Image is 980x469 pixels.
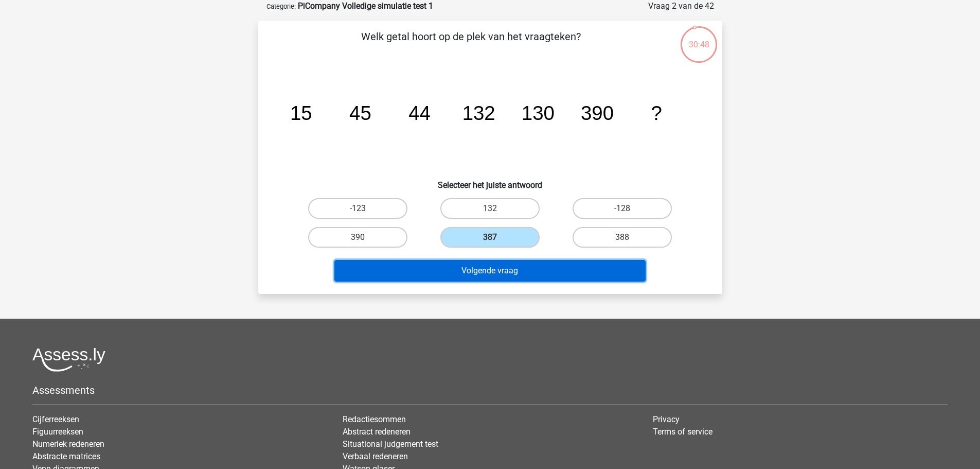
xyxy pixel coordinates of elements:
[32,427,83,437] a: Figuurreeksen
[653,414,680,424] a: Privacy
[349,102,371,124] tspan: 45
[266,3,296,10] small: Categorie:
[653,427,712,437] a: Terms of service
[580,102,613,124] tspan: 390
[343,439,438,449] a: Situational judgement test
[651,102,662,124] tspan: ?
[290,102,312,124] tspan: 15
[308,227,407,248] label: 390
[573,198,672,219] label: -128
[334,260,646,282] button: Volgende vraag
[408,102,431,124] tspan: 44
[275,172,706,190] h6: Selecteer het juiste antwoord
[32,414,79,424] a: Cijferreeksen
[308,198,407,219] label: -123
[462,102,495,124] tspan: 132
[521,102,554,124] tspan: 130
[298,1,433,11] strong: PiCompany Volledige simulatie test 1
[32,439,104,449] a: Numeriek redeneren
[343,427,411,437] a: Abstract redeneren
[32,451,100,461] a: Abstracte matrices
[343,451,408,461] a: Verbaal redeneren
[440,227,540,248] label: 387
[275,29,667,60] p: Welk getal hoort op de plek van het vraagteken?
[573,227,672,248] label: 388
[32,384,948,396] h5: Assessments
[440,198,540,219] label: 132
[32,348,105,372] img: Assessly logo
[343,414,406,424] a: Redactiesommen
[680,25,718,51] div: 30:48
